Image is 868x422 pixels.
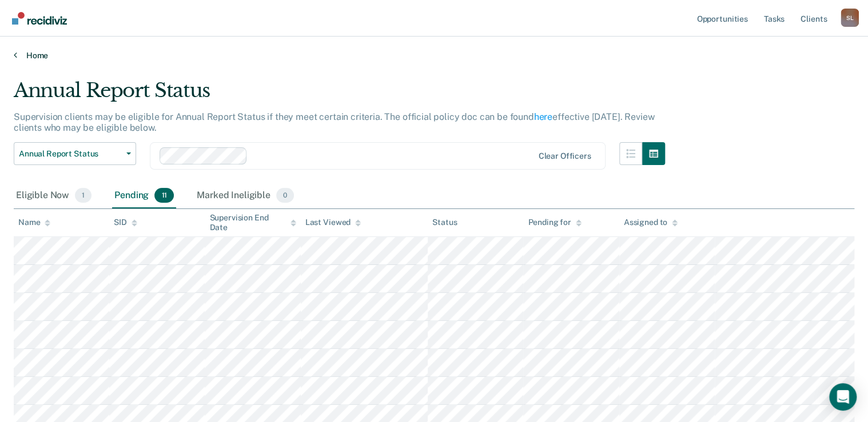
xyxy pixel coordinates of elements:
p: Supervision clients may be eligible for Annual Report Status if they meet certain criteria. The o... [14,111,654,133]
div: Pending for [528,218,581,227]
button: Annual Report Status [14,142,136,165]
a: Home [14,50,854,61]
div: S L [841,9,859,27]
div: Supervision End Date [209,213,296,232]
div: SID [114,218,137,227]
img: Recidiviz [12,12,67,25]
div: Name [18,218,50,227]
div: Open Intercom Messenger [829,383,857,411]
div: Assigned to [624,218,678,227]
div: Clear officers [538,151,591,161]
div: Status [432,218,457,227]
span: Annual Report Status [19,149,122,159]
a: here [534,111,552,122]
div: Marked Ineligible0 [194,183,296,208]
div: Last Viewed [305,218,361,227]
div: Annual Report Status [14,79,665,111]
span: 0 [276,188,294,203]
button: Profile dropdown button [841,9,859,27]
div: Pending11 [112,183,176,208]
span: 1 [75,188,91,203]
span: 11 [154,188,174,203]
div: Eligible Now1 [14,183,94,208]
